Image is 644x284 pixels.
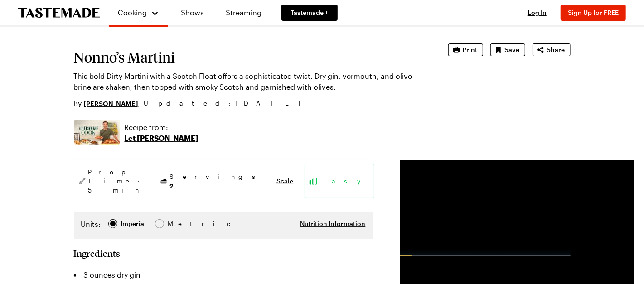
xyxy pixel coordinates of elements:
video-js: Video Player [400,160,571,256]
span: Updated : [DATE] [144,98,310,108]
p: By [74,98,139,109]
span: Share [547,45,565,54]
p: Let [PERSON_NAME] [125,133,199,144]
button: Cooking [118,4,159,22]
h2: Ingredients [74,248,121,259]
div: Imperial Metric [81,219,187,231]
button: Save recipe [490,43,525,56]
img: Show where recipe is used [74,120,120,145]
span: Imperial [121,219,147,229]
p: Recipe from: [125,122,199,133]
span: Servings: [170,172,272,191]
span: Tastemade + [291,8,329,17]
span: 2 [170,181,174,190]
span: Log In [528,9,547,16]
button: Log In [519,8,555,17]
a: Tastemade + [281,5,338,21]
span: Cooking [118,8,147,17]
button: Nutrition Information [300,219,366,228]
label: Units: [81,219,101,230]
li: 3 ounces dry gin [74,268,373,282]
a: Recipe from:Let [PERSON_NAME] [125,122,199,144]
span: Easy [320,177,370,186]
span: Metric [168,219,188,229]
div: Metric [168,219,187,229]
h1: Nonno’s Martini [74,49,423,65]
div: Imperial [121,219,146,229]
button: Share [533,43,571,56]
p: This bold Dirty Martini with a Scotch Float offers a sophisticated twist. Dry gin, vermouth, and ... [74,71,423,92]
span: Print [463,45,478,54]
span: Save [505,45,520,54]
a: [PERSON_NAME] [84,98,139,108]
span: Prep Time: 5 min [88,168,145,195]
button: Print [448,43,483,56]
button: Sign Up for FREE [561,5,626,21]
a: To Tastemade Home Page [18,8,100,18]
span: Sign Up for FREE [568,9,619,16]
button: Scale [277,177,294,186]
